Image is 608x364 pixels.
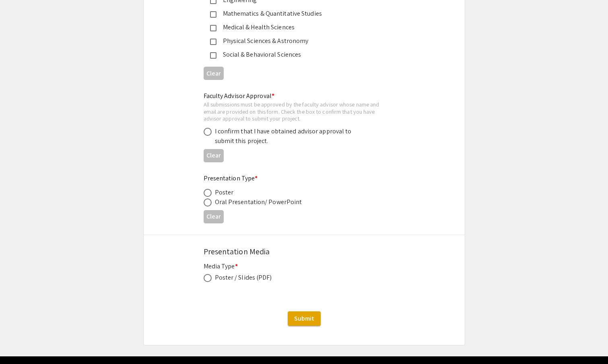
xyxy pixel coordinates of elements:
button: Clear [204,210,224,223]
mat-label: Presentation Type [204,174,258,182]
div: Mathematics & Quantitative Studies [216,9,385,18]
div: I confirm that I have obtained advisor approval to submit this project. [215,127,356,146]
div: Poster [215,188,234,197]
div: Oral Presentation/ PowerPoint [215,197,302,207]
div: Social & Behavioral Sciences [216,50,385,59]
div: Presentation Media [204,245,405,258]
div: Poster / Slides (PDF) [215,273,272,282]
button: Clear [204,67,224,80]
mat-label: Faculty Advisor Approval [204,92,275,100]
button: Submit [288,311,321,326]
div: Medical & Health Sciences [216,22,385,32]
div: Physical Sciences & Astronomy [216,36,385,46]
button: Clear [204,149,224,162]
iframe: Chat [6,328,34,358]
mat-label: Media Type [204,262,238,270]
span: Submit [294,314,314,323]
div: All submissions must be approved by the faculty advisor whose name and email are provided on this... [204,101,392,122]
